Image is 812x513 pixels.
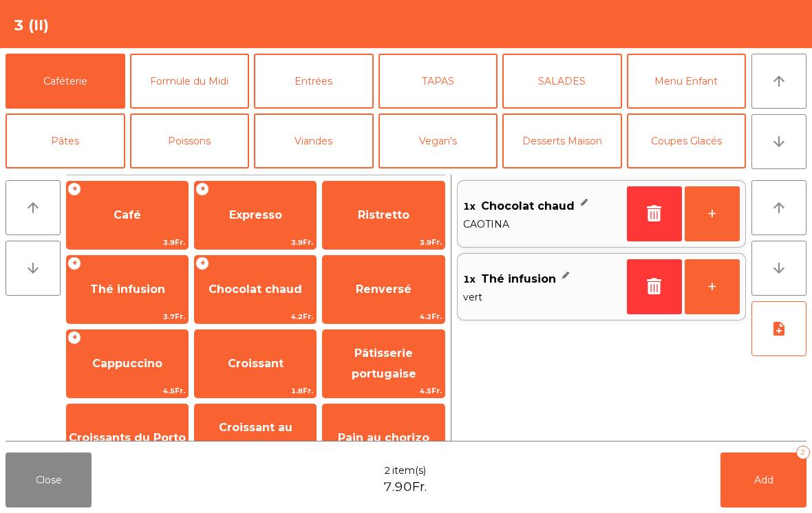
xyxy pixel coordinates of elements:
span: Croissant [228,357,284,370]
button: Add2 [720,452,806,507]
button: TAPAS [378,54,498,109]
span: 1x [463,269,476,290]
i: note_add [771,320,787,337]
span: + [67,256,81,270]
button: Formule du Midi [130,54,250,109]
button: arrow_downward [751,241,806,296]
span: 3.9Fr. [323,236,444,249]
span: Pain au chorizo [338,431,429,444]
span: Add [754,474,773,486]
button: arrow_upward [6,180,61,235]
button: + [685,186,740,241]
span: + [67,182,81,196]
span: Renversé [356,283,412,296]
button: arrow_upward [751,180,806,235]
button: Caféterie [6,54,125,109]
i: arrow_upward [771,199,787,216]
span: Thé infusion [90,283,165,296]
span: + [195,256,209,270]
span: Thé infusion [481,269,556,290]
button: + [685,259,740,314]
span: 1.8Fr. [195,384,316,397]
span: Cappuccino [92,357,162,370]
i: arrow_downward [25,260,41,276]
span: 1x [463,196,476,217]
span: Expresso [229,208,282,221]
span: 3.9Fr. [195,236,316,249]
span: 4.2Fr. [323,310,444,323]
button: arrow_downward [6,241,61,296]
span: vert [463,290,621,305]
i: arrow_downward [771,260,787,276]
div: 2 [796,446,810,459]
span: item(s) [392,463,426,478]
span: Croissant au chocolat pt [219,421,292,455]
span: Croissants du Porto [69,431,186,444]
i: arrow_downward [771,133,787,150]
span: 4.2Fr. [195,310,316,323]
button: Entrées [254,54,374,109]
button: Close [6,452,92,507]
span: 3.7Fr. [67,310,188,323]
button: Coupes Glacés [627,113,747,168]
span: Chocolat chaud [481,196,575,217]
button: Desserts Maison [502,113,622,168]
span: 7.90Fr. [383,478,427,496]
span: Chocolat chaud [209,283,302,296]
button: arrow_downward [751,114,806,169]
span: 3.9Fr. [67,236,188,249]
span: + [67,331,81,345]
h4: 3 (II) [14,15,49,36]
i: arrow_upward [25,199,41,216]
span: Pâtisserie portugaise [352,347,416,380]
span: 4.5Fr. [323,384,444,397]
button: Vegan's [378,113,498,168]
span: 4.5Fr. [67,384,188,397]
button: arrow_upward [751,54,806,109]
span: 2 [384,463,391,478]
span: Café [114,208,141,221]
i: arrow_upward [771,73,787,89]
button: Viandes [254,113,374,168]
span: CAOTINA [463,217,621,232]
button: Pâtes [6,113,125,168]
button: SALADES [502,54,622,109]
span: + [195,182,209,196]
button: Poissons [130,113,250,168]
span: Ristretto [358,208,409,221]
button: note_add [751,301,806,356]
button: Menu Enfant [627,54,747,109]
